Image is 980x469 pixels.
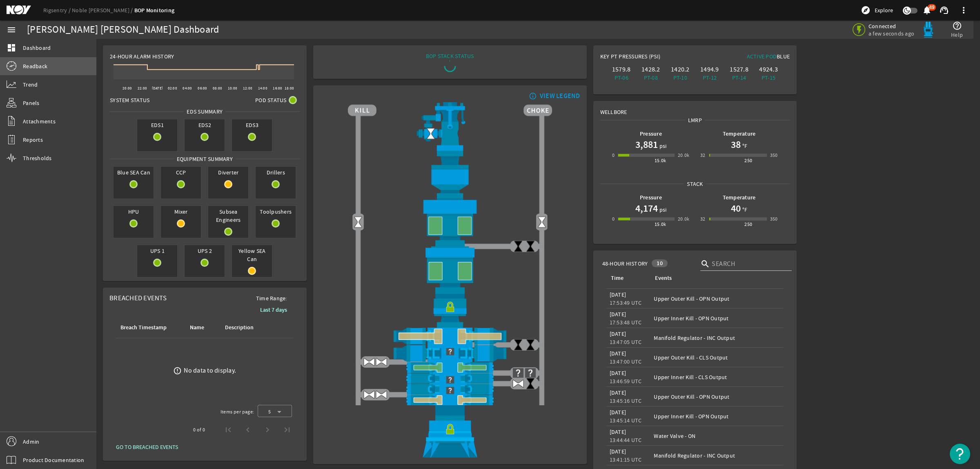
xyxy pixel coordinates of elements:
div: [PERSON_NAME] [PERSON_NAME] Dashboard [27,26,219,34]
button: Open Resource Center [950,444,970,464]
img: ShearRamOpenBlock.png [348,328,552,345]
button: GO TO BREACHED EVENTS [109,440,185,454]
div: 250 [744,220,752,228]
text: 04:00 [183,86,192,91]
div: 0 [612,215,615,223]
span: Yellow SEA Can [232,245,272,265]
text: 10:00 [228,86,237,91]
div: 1527.8 [726,65,752,74]
div: Upper Inner Kill - CLS Output [654,373,780,381]
input: Search [712,259,785,269]
img: ValveClose.png [524,240,537,252]
img: ValveClose.png [512,240,524,252]
img: PipeRamOpenBlock.png [348,395,552,406]
div: Upper Outer Kill - OPN Output [654,295,780,303]
span: Mixer [161,206,201,217]
div: Description [224,323,265,332]
b: Last 7 days [260,306,287,314]
legacy-datetime-component: [DATE] [610,291,626,298]
div: 250 [744,156,752,165]
span: °F [741,142,748,150]
i: search [700,259,710,269]
legacy-datetime-component: 13:47:05 UTC [610,338,642,346]
text: [DATE] [152,86,163,91]
div: 32 [700,151,706,159]
div: 350 [770,151,778,159]
span: Blue [777,53,790,60]
img: ValveClose.png [512,339,524,351]
span: Dashboard [23,44,51,52]
span: HPU [114,206,154,217]
span: UPS 1 [137,245,177,257]
img: UpperAnnularOpen.png [348,199,552,246]
div: Upper Inner Kill - OPN Output [654,412,780,420]
span: Blue SEA Can [114,167,154,178]
div: Water Valve - ON [654,432,780,440]
span: Equipment Summary [174,155,236,163]
span: Drillers [256,167,296,178]
b: Pressure [640,130,662,138]
mat-icon: info_outline [527,93,537,99]
div: 0 of 0 [193,426,205,434]
a: BOP Monitoring [134,7,175,14]
img: UnknownValve.png [512,367,524,379]
text: 06:00 [198,86,207,91]
div: Key PT Pressures (PSI) [600,52,695,64]
h1: 38 [731,138,741,151]
legacy-datetime-component: 13:46:59 UTC [610,377,642,385]
div: VIEW LEGEND [540,92,580,100]
b: Pressure [640,194,662,201]
mat-icon: support_agent [939,5,949,15]
div: Items per page: [220,408,254,416]
img: UnknownValve.png [524,367,537,379]
span: Panels [23,99,40,107]
div: Name [189,323,214,332]
img: RiserConnectorLock.png [348,294,552,327]
div: 20.0k [678,151,690,159]
img: ValveOpen.png [512,377,524,390]
span: Subsea Engineers [208,206,248,226]
img: Unknown.png [348,373,552,386]
img: Unknown.png [348,345,552,358]
div: 1420.2 [667,65,693,74]
div: 20.0k [678,215,690,223]
span: Attachments [23,117,56,125]
img: WellheadConnectorLock.png [348,405,552,457]
div: 4924.3 [755,65,782,74]
div: 1579.8 [608,65,635,74]
div: Upper Outer Kill - CLS Output [654,353,780,362]
span: Reports [23,136,43,144]
legacy-datetime-component: 13:45:16 UTC [610,397,642,404]
mat-icon: explore [861,5,871,15]
mat-icon: menu [7,25,16,35]
legacy-datetime-component: [DATE] [610,369,626,377]
a: Rigsentry [43,7,72,14]
img: RiserAdapter.png [348,102,552,151]
mat-icon: notifications [922,5,932,15]
div: Manifold Regulator - INC Output [654,451,780,460]
button: Explore [857,4,896,17]
div: Upper Outer Kill - OPN Output [654,393,780,401]
legacy-datetime-component: 13:47:00 UTC [610,358,642,365]
span: Diverter [208,167,248,178]
a: Noble [PERSON_NAME] [72,7,134,14]
span: Time Range: [249,294,294,302]
span: 48-Hour History [602,259,648,268]
div: Wellbore [594,101,797,116]
div: PT-10 [667,74,693,82]
img: LowerAnnularOpen.png [348,246,552,293]
mat-icon: help_outline [952,21,962,31]
span: EDS1 [137,119,177,131]
h1: 4,174 [635,202,658,215]
legacy-datetime-component: 17:53:48 UTC [610,319,642,326]
div: PT-08 [638,74,664,82]
legacy-datetime-component: [DATE] [610,409,626,416]
span: UPS 2 [185,245,225,257]
legacy-datetime-component: [DATE] [610,330,626,337]
span: Trend [23,80,38,89]
div: Upper Inner Kill - OPN Output [654,314,780,322]
div: 10 [652,259,668,267]
span: Product Documentation [23,456,84,464]
div: PT-12 [697,74,723,82]
div: 15.0k [655,156,666,165]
